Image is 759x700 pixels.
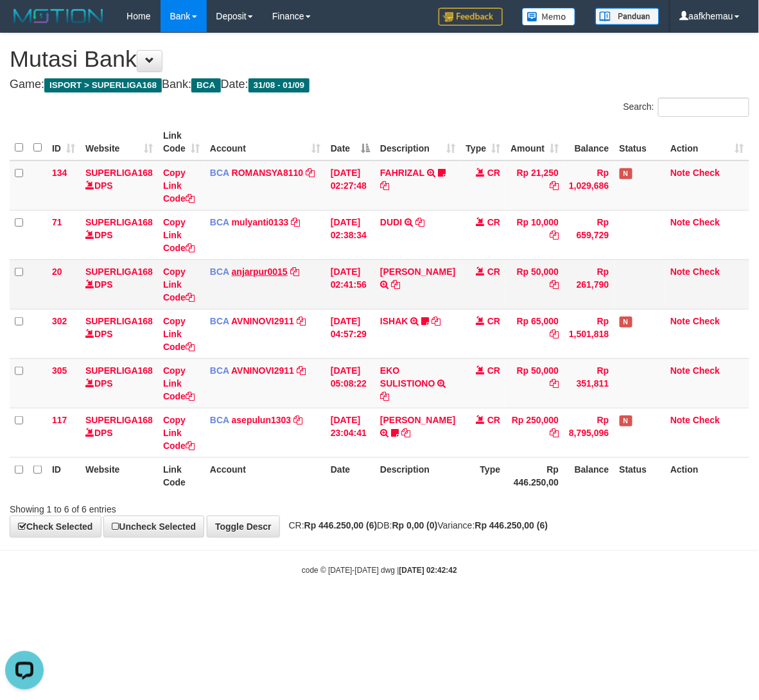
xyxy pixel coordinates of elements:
span: BCA [191,78,220,92]
a: Copy YUSUF LINTAR HIDAY to clipboard [391,279,400,290]
span: 31/08 - 01/09 [249,78,310,92]
td: [DATE] 23:04:41 [326,408,375,457]
th: Website [80,457,158,494]
a: Copy DUDI to clipboard [415,217,424,227]
th: Account [205,457,326,494]
th: Link Code [158,457,205,494]
a: Check [693,267,720,277]
td: DPS [80,210,158,259]
a: Check [693,415,720,425]
td: DPS [80,408,158,457]
td: [DATE] 02:41:56 [326,259,375,309]
td: DPS [80,358,158,408]
a: Copy Link Code [163,168,195,204]
a: Copy EKO SULISTIONO to clipboard [380,391,389,401]
a: ISHAK [380,316,408,326]
div: Showing 1 to 6 of 6 entries [10,498,307,516]
strong: Rp 0,00 (0) [392,520,438,530]
td: Rp 50,000 [505,259,564,309]
a: SUPERLIGA168 [85,415,153,425]
a: Copy Rp 50,000 to clipboard [550,378,559,389]
td: DPS [80,161,158,211]
a: Copy Rp 50,000 to clipboard [550,279,559,290]
a: Note [670,217,690,227]
a: Check [693,316,720,326]
a: Copy ISHAK to clipboard [432,316,441,326]
a: Copy FAHRIZAL to clipboard [380,180,389,191]
a: DUDI [380,217,402,227]
span: BCA [210,168,229,178]
th: Type: activate to sort column ascending [461,124,506,161]
th: Status [615,124,666,161]
small: code © [DATE]-[DATE] dwg | [302,566,457,575]
span: Has Note [620,317,632,328]
a: Note [670,168,690,178]
span: BCA [210,316,229,326]
th: Account: activate to sort column ascending [205,124,326,161]
a: Copy Link Code [163,365,195,401]
a: AVNINOVI2911 [231,365,294,376]
a: [PERSON_NAME] [380,415,455,425]
a: asepulun1303 [232,415,292,425]
a: EKO SULISTIONO [380,365,435,389]
img: Button%20Memo.svg [522,8,576,26]
td: Rp 250,000 [505,408,564,457]
a: Copy Rp 65,000 to clipboard [550,329,559,339]
span: CR [487,365,500,376]
th: Rp 446.250,00 [505,457,564,494]
th: Balance [564,124,614,161]
td: Rp 351,811 [564,358,614,408]
img: Feedback.jpg [439,8,503,26]
a: FAHRIZAL [380,168,424,178]
a: [PERSON_NAME] [380,267,455,277]
th: Link Code: activate to sort column ascending [158,124,205,161]
td: [DATE] 05:08:22 [326,358,375,408]
a: Copy Rp 21,250 to clipboard [550,180,559,191]
span: CR [487,415,500,425]
a: mulyanti0133 [232,217,289,227]
span: Has Note [620,416,632,426]
span: CR [487,267,500,277]
span: 117 [52,415,67,425]
a: Copy Link Code [163,415,195,451]
th: Balance [564,457,614,494]
span: BCA [210,415,229,425]
a: Copy ROMANSYA8110 to clipboard [306,168,315,178]
th: Date: activate to sort column descending [326,124,375,161]
td: Rp 10,000 [505,210,564,259]
span: ISPORT > SUPERLIGA168 [44,78,162,92]
td: Rp 1,501,818 [564,309,614,358]
img: MOTION_logo.png [10,6,107,26]
td: Rp 21,250 [505,161,564,211]
strong: Rp 446.250,00 (6) [304,520,378,530]
span: BCA [210,267,229,277]
th: ID: activate to sort column ascending [47,124,80,161]
span: 305 [52,365,67,376]
a: Copy AVNINOVI2911 to clipboard [297,365,306,376]
a: SUPERLIGA168 [85,217,153,227]
th: Status [615,457,666,494]
a: Toggle Descr [207,516,280,538]
input: Search: [658,98,749,117]
th: Website: activate to sort column ascending [80,124,158,161]
strong: [DATE] 02:42:42 [399,566,457,575]
td: Rp 8,795,096 [564,408,614,457]
td: Rp 261,790 [564,259,614,309]
a: Copy Link Code [163,267,195,302]
th: Amount: activate to sort column ascending [505,124,564,161]
th: Action [665,457,749,494]
a: Copy Rp 250,000 to clipboard [550,428,559,438]
td: DPS [80,309,158,358]
a: SUPERLIGA168 [85,365,153,376]
a: Note [670,415,690,425]
th: ID [47,457,80,494]
th: Description: activate to sort column ascending [375,124,460,161]
a: Copy Rp 10,000 to clipboard [550,230,559,240]
a: Uncheck Selected [103,516,204,538]
td: DPS [80,259,158,309]
th: Action: activate to sort column ascending [665,124,749,161]
span: CR: DB: Variance: [283,520,548,530]
span: BCA [210,365,229,376]
a: Copy asepulun1303 to clipboard [293,415,302,425]
td: Rp 659,729 [564,210,614,259]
